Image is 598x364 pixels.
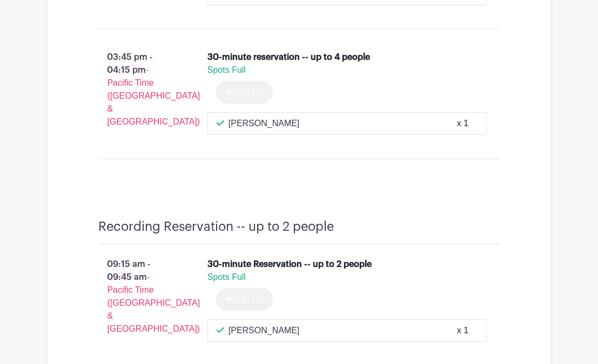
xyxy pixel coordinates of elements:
span: Spots Full [207,272,246,281]
span: - Pacific Time ([GEOGRAPHIC_DATA] & [GEOGRAPHIC_DATA]) [107,65,200,126]
span: - Pacific Time ([GEOGRAPHIC_DATA] & [GEOGRAPHIC_DATA]) [107,272,200,333]
div: 30-minute reservation -- up to 4 people [207,51,370,64]
div: x 1 [457,324,468,337]
p: [PERSON_NAME] [229,117,300,130]
h4: Recording Reservation -- up to 2 people [99,219,334,235]
span: Spots Full [207,65,246,74]
div: 30-minute Reservation -- up to 2 people [207,258,372,271]
p: 03:45 pm - 04:15 pm [82,46,191,133]
p: 09:15 am - 09:45 am [82,253,191,340]
div: x 1 [457,117,468,130]
p: [PERSON_NAME] [229,324,300,337]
